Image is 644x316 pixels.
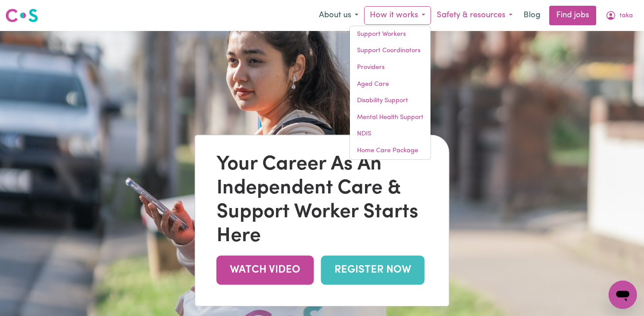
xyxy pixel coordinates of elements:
[321,256,425,285] a: REGISTER NOW
[600,6,639,25] button: My Account
[5,5,38,26] a: Careseekers logo
[350,126,431,143] a: NDIS
[431,6,518,25] button: Safety & resources
[364,6,431,25] button: How it works
[217,256,314,285] a: WATCH VIDEO
[620,11,633,21] span: taka
[5,8,38,23] img: Careseekers logo
[350,59,431,76] a: Providers
[609,281,637,309] iframe: Button to launch messaging window, conversation in progress
[349,26,431,160] div: How it works
[350,92,431,109] a: Disability Support
[350,143,431,159] a: Home Care Package
[350,76,431,93] a: Aged Care
[549,6,596,25] a: Find jobs
[217,153,428,249] div: Your Career As An Independent Care & Support Worker Starts Here
[350,42,431,59] a: Support Coordinators
[350,26,431,43] a: Support Workers
[313,6,364,25] button: About us
[518,6,546,25] a: Blog
[350,109,431,126] a: Mental Health Support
